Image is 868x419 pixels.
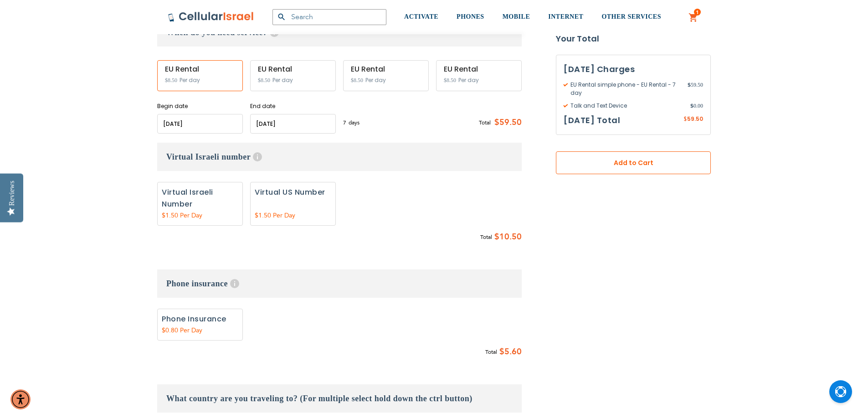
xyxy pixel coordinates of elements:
[564,102,690,110] span: Talk and Text Device
[157,269,522,298] h3: Phone insurance
[564,81,688,97] span: EU Rental simple phone - EU Rental - 7 day
[499,345,504,359] span: $
[556,32,711,46] strong: Your Total
[688,81,691,89] span: $
[157,384,522,413] h3: What country are you traveling to? (For multiple select hold down the ctrl button)
[457,13,484,20] span: PHONES
[683,115,687,124] span: $
[548,13,583,20] span: INTERNET
[272,9,386,25] input: Search
[404,13,438,20] span: ACTIVATE
[586,158,681,168] span: Add to Cart
[499,230,522,244] span: 10.50
[157,102,243,110] label: Begin date
[365,76,386,84] span: Per day
[351,77,363,83] span: $8.50
[479,119,491,127] span: Total
[8,181,16,206] div: Reviews
[458,76,479,84] span: Per day
[491,116,522,129] span: $59.50
[250,102,336,110] label: End date
[272,76,293,84] span: Per day
[349,119,360,127] span: days
[564,62,703,76] h3: [DATE] Charges
[258,77,270,83] span: $8.50
[485,347,497,357] span: Total
[690,102,703,110] span: 0.00
[480,233,492,242] span: Total
[696,9,699,16] span: 1
[180,76,200,84] span: Per day
[444,65,514,73] div: EU Rental
[444,77,456,83] span: $8.50
[690,102,693,110] span: $
[687,115,703,123] span: 59.50
[556,151,711,174] button: Add to Cart
[504,345,522,359] span: 5.60
[688,12,699,23] a: 1
[351,65,421,73] div: EU Rental
[503,13,530,20] span: MOBILE
[343,119,349,127] span: 7
[157,114,243,134] input: MM/DD/YYYY
[168,11,254,22] img: Cellular Israel Logo
[564,114,620,127] h3: [DATE] Total
[250,114,336,134] input: MM/DD/YYYY
[253,152,262,161] span: Help
[157,143,522,171] h3: Virtual Israeli number
[230,279,239,288] span: Help
[688,81,703,97] span: 59.50
[10,389,31,409] div: Accessibility Menu
[258,65,328,73] div: EU Rental
[165,77,177,83] span: $8.50
[165,65,235,73] div: EU Rental
[601,13,661,20] span: OTHER SERVICES
[494,230,499,244] span: $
